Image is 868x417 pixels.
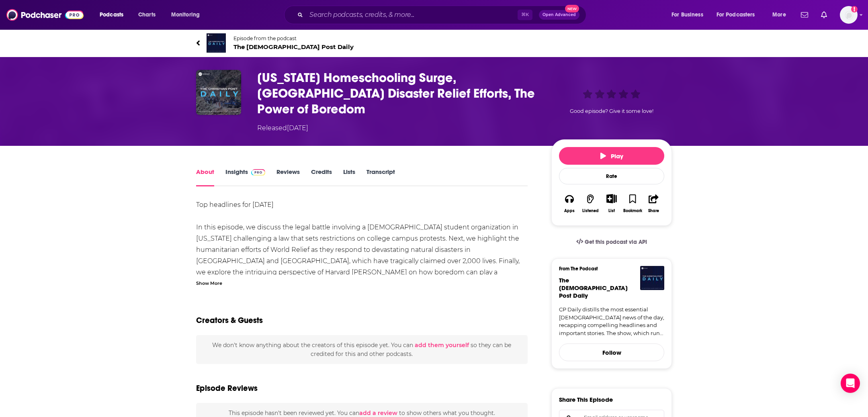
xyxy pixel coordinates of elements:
[601,189,622,218] div: Show More ButtonList
[798,8,811,22] a: Show notifications dropdown
[582,208,599,213] div: Listened
[840,6,858,24] span: Logged in as FIREPodchaser25
[818,8,830,22] a: Show notifications dropdown
[666,8,713,21] button: open menu
[608,208,615,213] div: List
[603,194,620,203] button: Show More Button
[772,9,786,20] span: More
[840,6,858,24] img: User Profile
[559,343,664,361] button: Follow
[585,239,647,245] span: Get this podcast via API
[292,6,594,24] div: Search podcasts, credits, & more...
[559,189,580,218] button: Apps
[841,374,860,393] div: Open Intercom Messenger
[366,168,395,186] a: Transcript
[518,10,532,20] span: ⌘ K
[6,7,84,22] img: Podchaser - Follow, Share and Rate Podcasts
[229,409,495,417] span: This episode hasn't been reviewed yet. You can to show others what you thought.
[196,383,258,393] h3: Episode Reviews
[559,306,664,337] a: CP Daily distills the most essential [DEMOGRAPHIC_DATA] news of the day, recapping compelling hea...
[564,208,575,213] div: Apps
[565,5,579,12] span: New
[171,9,200,20] span: Monitoring
[622,189,643,218] button: Bookmark
[559,276,628,299] a: The Christian Post Daily
[559,168,664,184] div: Rate
[100,9,123,20] span: Podcasts
[559,147,664,165] button: Play
[767,8,796,21] button: open menu
[343,168,355,186] a: Lists
[251,169,265,176] img: Podchaser Pro
[648,208,659,213] div: Share
[580,189,601,218] button: Listened
[207,33,226,53] img: The Christian Post Daily
[276,168,300,186] a: Reviews
[559,276,628,299] span: The [DEMOGRAPHIC_DATA] Post Daily
[640,266,664,290] img: The Christian Post Daily
[717,9,755,20] span: For Podcasters
[257,123,308,133] div: Released [DATE]
[166,8,210,21] button: open menu
[257,70,538,117] h1: Texas Homeschooling Surge, Afghanistan Disaster Relief Efforts, The Power of Boredom
[233,35,354,41] span: Episode from the podcast
[570,232,653,252] a: Get this podcast via API
[225,168,265,186] a: InsightsPodchaser Pro
[671,9,703,20] span: For Business
[196,70,241,115] img: Texas Homeschooling Surge, Afghanistan Disaster Relief Efforts, The Power of Boredom
[94,8,134,21] button: open menu
[840,6,858,24] button: Show profile menu
[600,152,623,160] span: Play
[542,13,576,17] span: Open Advanced
[539,10,579,20] button: Open AdvancedNew
[133,8,160,21] a: Charts
[643,189,664,218] button: Share
[196,315,263,325] h2: Creators & Guests
[415,342,469,348] button: add them yourself
[196,33,434,53] a: The Christian Post DailyEpisode from the podcastThe [DEMOGRAPHIC_DATA] Post Daily
[711,8,767,21] button: open menu
[559,396,613,403] h3: Share This Episode
[233,43,354,51] span: The [DEMOGRAPHIC_DATA] Post Daily
[212,341,511,358] span: We don't know anything about the creators of this episode yet . You can so they can be credited f...
[559,266,658,272] h3: From The Podcast
[306,8,518,21] input: Search podcasts, credits, & more...
[570,108,653,114] span: Good episode? Give it some love!
[196,168,214,186] a: About
[851,6,858,12] svg: Add a profile image
[311,168,332,186] a: Credits
[138,9,156,20] span: Charts
[623,208,642,213] div: Bookmark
